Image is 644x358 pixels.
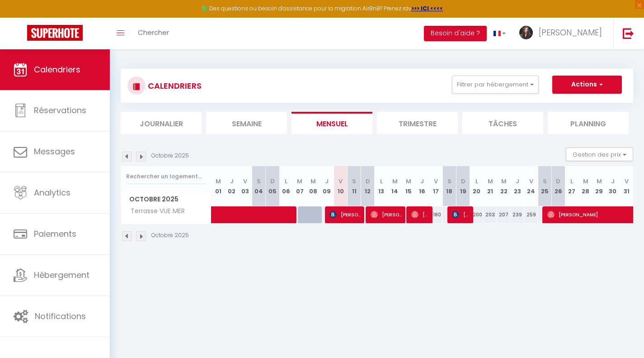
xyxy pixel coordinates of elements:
[126,168,206,185] input: Rechercher un logement...
[429,206,442,223] div: 180
[375,166,388,206] th: 13
[539,27,602,38] span: [PERSON_NAME]
[415,166,429,206] th: 16
[239,166,252,206] th: 03
[570,177,573,186] abbr: L
[131,18,176,49] a: Chercher
[516,177,519,186] abbr: J
[392,177,398,186] abbr: M
[556,177,560,186] abbr: D
[34,187,71,198] span: Analytics
[501,177,507,186] abbr: M
[552,76,622,94] button: Actions
[380,177,383,186] abbr: L
[146,76,202,96] h3: CALENDRIERS
[291,112,372,134] li: Mensuel
[424,26,487,41] button: Besoin d'aide ?
[320,166,334,206] th: 09
[620,166,633,206] th: 31
[470,206,484,223] div: 200
[452,76,539,94] button: Filtrer par hébergement
[27,25,83,41] img: Super Booking
[334,166,347,206] th: 10
[583,177,588,186] abbr: M
[34,146,75,157] span: Messages
[306,166,320,206] th: 08
[34,269,89,281] span: Hébergement
[230,177,234,186] abbr: J
[206,112,287,134] li: Semaine
[388,166,402,206] th: 14
[512,18,613,49] a: ... [PERSON_NAME]
[138,28,169,37] span: Chercher
[529,177,533,186] abbr: V
[225,166,239,206] th: 02
[122,206,187,216] span: Terrasse VUE MER
[524,206,538,223] div: 259
[606,166,620,206] th: 30
[429,166,442,206] th: 17
[611,177,615,186] abbr: J
[310,177,316,186] abbr: M
[497,166,511,206] th: 22
[34,228,76,239] span: Paiements
[420,177,424,186] abbr: J
[411,206,429,223] span: [PERSON_NAME]
[452,206,470,223] span: [PERSON_NAME]
[216,177,221,186] abbr: M
[484,206,497,223] div: 203
[442,166,456,206] th: 18
[329,206,361,223] span: [PERSON_NAME]
[371,206,402,223] span: [PERSON_NAME]
[524,166,538,206] th: 24
[252,166,266,206] th: 04
[566,148,633,161] button: Gestion des prix
[488,177,493,186] abbr: M
[257,177,261,186] abbr: S
[565,166,578,206] th: 27
[338,177,343,186] abbr: V
[377,112,458,134] li: Trimestre
[434,177,438,186] abbr: V
[121,112,202,134] li: Journalier
[456,166,470,206] th: 19
[293,166,306,206] th: 07
[511,166,524,206] th: 23
[151,231,189,240] p: Octobre 2025
[121,193,211,206] span: Octobre 2025
[462,112,543,134] li: Tâches
[243,177,247,186] abbr: V
[511,206,524,223] div: 239
[578,166,592,206] th: 28
[402,166,415,206] th: 15
[470,166,484,206] th: 20
[548,112,629,134] li: Planning
[297,177,302,186] abbr: M
[366,177,370,186] abbr: D
[266,166,279,206] th: 05
[551,166,565,206] th: 26
[279,166,293,206] th: 06
[543,177,547,186] abbr: S
[34,105,86,116] span: Réservations
[270,177,275,186] abbr: D
[538,166,551,206] th: 25
[285,177,287,186] abbr: L
[623,28,634,39] img: logout
[35,310,86,322] span: Notifications
[352,177,356,186] abbr: S
[484,166,497,206] th: 21
[151,152,189,160] p: Octobre 2025
[406,177,411,186] abbr: M
[411,5,443,12] a: >>> ICI <<<<
[325,177,329,186] abbr: J
[497,206,511,223] div: 207
[597,177,602,186] abbr: M
[475,177,478,186] abbr: L
[34,64,80,75] span: Calendriers
[212,166,225,206] th: 01
[519,26,533,39] img: ...
[361,166,375,206] th: 12
[592,166,606,206] th: 29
